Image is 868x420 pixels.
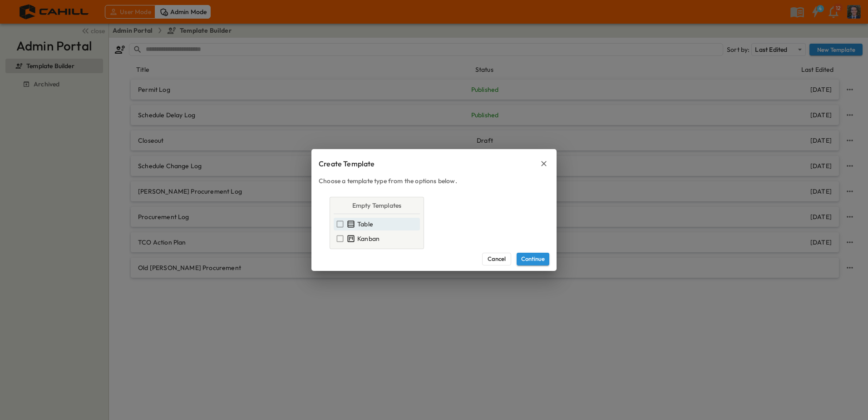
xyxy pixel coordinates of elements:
[334,232,420,245] div: Kanban
[352,201,402,210] p: Empty Templates
[319,176,549,185] h6: Choose a template type from the options below.
[319,158,375,169] p: Create Template
[334,218,420,230] div: Table
[517,253,549,265] button: Continue
[482,253,511,265] button: Cancel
